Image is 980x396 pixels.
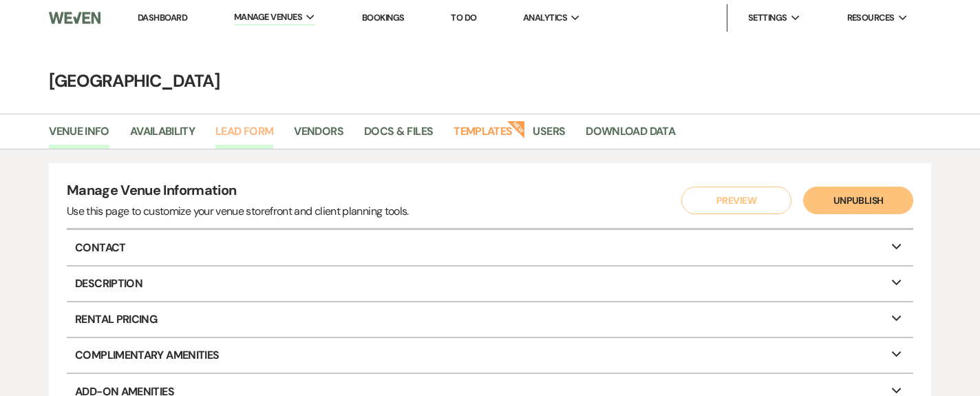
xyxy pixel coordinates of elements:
[67,180,409,203] h4: Manage Venue Information
[67,267,913,301] p: Description
[507,119,526,138] strong: New
[451,12,476,23] a: To Do
[678,187,788,214] a: Preview
[67,230,913,264] p: Contact
[215,123,273,149] a: Lead Form
[362,12,405,23] a: Bookings
[138,12,187,23] a: Dashboard
[130,123,195,149] a: Availability
[364,123,433,149] a: Docs & Files
[67,302,913,337] p: Rental Pricing
[234,10,302,24] span: Manage Venues
[847,11,895,25] span: Resources
[67,203,409,220] div: Use this page to customize your venue storefront and client planning tools.
[49,3,100,32] img: Weven Logo
[294,123,343,149] a: Vendors
[454,123,512,149] a: Templates
[748,11,787,25] span: Settings
[681,187,791,214] button: Preview
[49,123,109,149] a: Venue Info
[67,338,913,373] p: Complimentary Amenities
[803,187,913,214] button: Unpublish
[523,11,567,25] span: Analytics
[586,123,675,149] a: Download Data
[533,123,565,149] a: Users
